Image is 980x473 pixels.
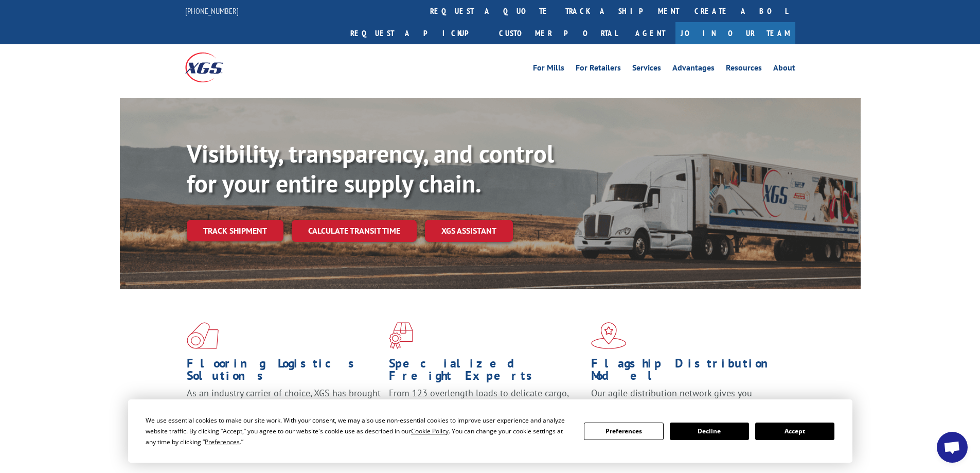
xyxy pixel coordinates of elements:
[187,137,554,199] b: Visibility, transparency, and control for your entire supply chain.
[591,387,780,411] span: Our agile distribution network gives you nationwide inventory management on demand.
[389,322,413,349] img: xgs-icon-focused-on-flooring-red
[425,220,513,242] a: XGS ASSISTANT
[491,22,625,44] a: Customer Portal
[591,322,627,349] img: xgs-icon-flagship-distribution-model-red
[576,64,621,75] a: For Retailers
[187,220,283,241] a: Track shipment
[937,432,968,463] a: Open chat
[128,399,852,463] div: Cookie Consent Prompt
[187,387,381,424] span: As an industry carrier of choice, XGS has brought innovation and dedication to flooring logistics...
[292,220,417,242] a: Calculate transit time
[146,415,572,447] div: We use essential cookies to make our site work. With your consent, we may also use non-essential ...
[625,22,675,44] a: Agent
[675,22,795,44] a: Join Our Team
[389,357,583,387] h1: Specialized Freight Experts
[185,6,239,16] a: [PHONE_NUMBER]
[205,437,240,446] span: Preferences
[726,64,762,75] a: Resources
[584,423,663,440] button: Preferences
[670,423,749,440] button: Decline
[773,64,795,75] a: About
[187,322,219,349] img: xgs-icon-total-supply-chain-intelligence-red
[187,357,381,387] h1: Flooring Logistics Solutions
[411,427,449,435] span: Cookie Policy
[343,22,491,44] a: Request a pickup
[632,64,661,75] a: Services
[533,64,564,75] a: For Mills
[672,64,715,75] a: Advantages
[755,423,834,440] button: Accept
[389,387,583,433] p: From 123 overlength loads to delicate cargo, our experienced staff knows the best way to move you...
[591,357,786,387] h1: Flagship Distribution Model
